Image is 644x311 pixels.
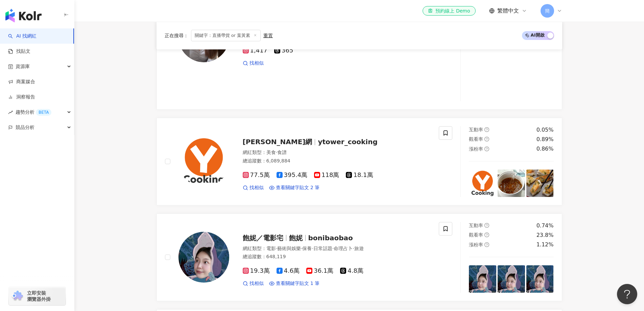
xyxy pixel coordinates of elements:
[243,234,283,242] span: 飽妮／電影宅
[276,280,320,287] span: 查看關鍵字貼文 1 筆
[178,232,229,283] img: KOL Avatar
[11,291,24,302] img: chrome extension
[16,105,51,120] span: 趨勢分析
[277,150,287,155] span: 食譜
[302,246,312,251] span: 保養
[269,184,320,191] a: 查看關鍵字貼文 2 筆
[165,33,188,38] span: 正在搜尋 ：
[243,184,264,191] a: 找相似
[469,146,483,152] span: 漲粉率
[314,172,339,179] span: 118萬
[191,30,261,41] span: 關鍵字：直播帶貨 or 葉黃素
[27,290,51,302] span: 立即安裝 瀏覽器外掛
[469,265,496,293] img: post-image
[276,246,277,251] span: ·
[289,234,303,242] span: 飽妮
[36,109,51,116] div: BETA
[277,172,308,179] span: 395.4萬
[266,150,276,155] span: 美食
[497,7,519,15] span: 繁體中文
[545,7,550,15] span: 簡
[617,284,637,304] iframe: Help Scout Beacon - Open
[484,147,489,151] span: question-circle
[157,118,562,205] a: KOL Avatar[PERSON_NAME]網ytower_cooking網紅類型：美食·食譜總追蹤數：6,089,88477.5萬395.4萬118萬18.1萬找相似查看關鍵字貼文 2 筆互...
[249,184,264,191] span: 找相似
[313,246,332,251] span: 日常話題
[243,172,270,179] span: 77.5萬
[306,267,333,274] span: 36.1萬
[5,9,42,22] img: logo
[536,136,554,143] div: 0.89%
[318,138,377,146] span: ytower_cooking
[249,60,264,67] span: 找相似
[484,232,489,237] span: question-circle
[484,223,489,228] span: question-circle
[243,60,264,67] a: 找相似
[243,253,431,260] div: 總追蹤數 ： 648,119
[536,231,554,239] div: 23.8%
[423,6,475,16] a: 預約線上 Demo
[484,137,489,141] span: question-circle
[469,170,496,197] img: post-image
[8,110,13,115] span: rise
[277,267,300,274] span: 4.6萬
[276,184,320,191] span: 查看關鍵字貼文 2 筆
[276,150,277,155] span: ·
[274,47,293,54] span: 365
[469,223,483,228] span: 互動率
[428,7,470,14] div: 預約線上 Demo
[157,214,562,301] a: KOL Avatar飽妮／電影宅飽妮bonibaobao網紅類型：電影·藝術與娛樂·保養·日常話題·命理占卜·旅遊總追蹤數：648,11919.3萬4.6萬36.1萬4.8萬找相似查看關鍵字貼文...
[243,267,270,274] span: 19.3萬
[269,280,320,287] a: 查看關鍵字貼文 1 筆
[334,246,353,251] span: 命理占卜
[332,246,334,251] span: ·
[469,127,483,132] span: 互動率
[8,94,35,101] a: 洞察報告
[243,280,264,287] a: 找相似
[266,246,276,251] span: 電影
[536,222,554,229] div: 0.74%
[498,170,525,197] img: post-image
[469,136,483,142] span: 觀看率
[16,59,30,74] span: 資源庫
[8,48,30,55] a: 找貼文
[346,172,373,179] span: 18.1萬
[469,242,483,247] span: 漲粉率
[9,287,66,305] a: chrome extension立即安裝 瀏覽器外掛
[8,33,37,40] a: searchAI 找網紅
[469,232,483,238] span: 觀看率
[243,245,431,252] div: 網紅類型 ：
[354,246,364,251] span: 旅遊
[484,242,489,247] span: question-circle
[526,265,554,293] img: post-image
[16,120,34,135] span: 競品分析
[353,246,354,251] span: ·
[484,127,489,132] span: question-circle
[243,158,431,164] div: 總追蹤數 ： 6,089,884
[340,267,363,274] span: 4.8萬
[243,149,431,156] div: 網紅類型 ：
[277,246,301,251] span: 藝術與娛樂
[301,246,302,251] span: ·
[249,280,264,287] span: 找相似
[243,47,268,54] span: 1,417
[308,234,353,242] span: bonibaobao
[178,136,229,187] img: KOL Avatar
[536,145,554,153] div: 0.86%
[243,138,312,146] span: [PERSON_NAME]網
[469,16,554,101] img: post-image
[263,33,273,38] div: 重置
[8,79,35,85] a: 商案媒合
[312,246,313,251] span: ·
[536,126,554,134] div: 0.05%
[526,170,554,197] img: post-image
[536,241,554,248] div: 1.12%
[498,265,525,293] img: post-image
